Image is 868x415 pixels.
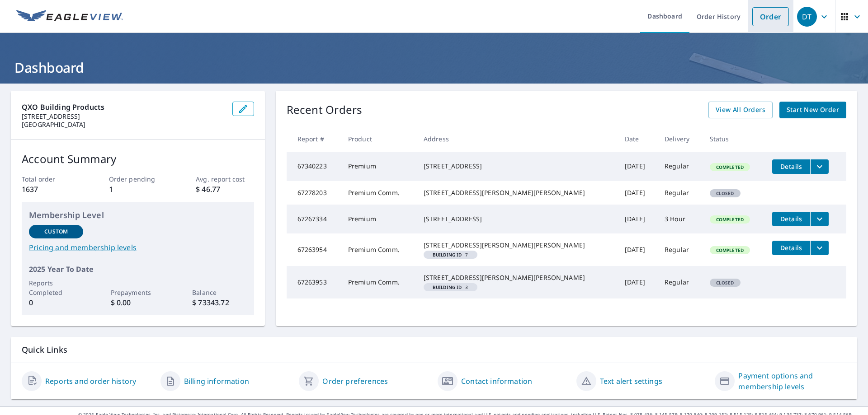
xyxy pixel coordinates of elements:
[22,151,254,167] p: Account Summary
[287,181,341,205] td: 67278203
[29,278,83,297] p: Reports Completed
[772,159,810,174] button: detailsBtn-67340223
[810,212,829,226] button: filesDropdownBtn-67267334
[618,205,657,233] td: [DATE]
[29,297,83,308] p: 0
[45,376,136,387] a: Reports and order history
[287,126,341,152] th: Report #
[341,126,416,152] th: Product
[810,241,829,255] button: filesDropdownBtn-67263954
[22,112,225,121] p: [STREET_ADDRESS]
[341,181,416,205] td: Premium Comm.
[22,102,225,112] p: QXO Building Products
[22,184,80,195] p: 1637
[618,126,657,152] th: Date
[600,376,662,387] a: Text alert settings
[111,297,165,308] p: $ 0.00
[287,152,341,181] td: 67340223
[772,241,810,255] button: detailsBtn-67263954
[341,266,416,298] td: Premium Comm.
[778,214,805,223] span: Details
[341,205,416,233] td: Premium
[427,252,474,257] span: 7
[29,264,247,275] p: 2025 Year To Date
[424,241,610,250] div: [STREET_ADDRESS][PERSON_NAME][PERSON_NAME]
[29,242,247,253] a: Pricing and membership levels
[618,181,657,205] td: [DATE]
[657,205,703,233] td: 3 Hour
[657,152,703,181] td: Regular
[424,162,610,171] div: [STREET_ADDRESS]
[424,273,610,282] div: [STREET_ADDRESS][PERSON_NAME][PERSON_NAME]
[778,243,805,252] span: Details
[22,344,846,355] p: Quick Links
[657,266,703,298] td: Regular
[109,174,167,184] p: Order pending
[184,376,249,387] a: Billing information
[772,212,810,226] button: detailsBtn-67267334
[416,126,618,152] th: Address
[779,102,846,118] a: Start New Order
[11,58,857,77] h1: Dashboard
[703,126,765,152] th: Status
[44,228,68,236] p: Custom
[287,266,341,298] td: 67263953
[797,7,817,27] div: DT
[287,102,363,118] p: Recent Orders
[109,184,167,195] p: 1
[433,252,462,257] em: Building ID
[618,152,657,181] td: [DATE]
[424,214,610,224] div: [STREET_ADDRESS]
[287,233,341,266] td: 67263954
[711,216,749,223] span: Completed
[752,7,789,26] a: Order
[738,370,846,392] a: Payment options and membership levels
[657,126,703,152] th: Delivery
[29,209,247,221] p: Membership Level
[111,288,165,297] p: Prepayments
[196,174,254,184] p: Avg. report cost
[341,233,416,266] td: Premium Comm.
[433,285,462,289] em: Building ID
[711,164,749,170] span: Completed
[787,104,839,116] span: Start New Order
[341,152,416,181] td: Premium
[192,288,246,297] p: Balance
[322,376,388,387] a: Order preferences
[711,280,740,286] span: Closed
[196,184,254,195] p: $ 46.77
[192,297,246,308] p: $ 73343.72
[427,285,474,289] span: 3
[461,376,532,387] a: Contact information
[711,247,749,253] span: Completed
[657,181,703,205] td: Regular
[618,266,657,298] td: [DATE]
[711,190,740,196] span: Closed
[22,174,80,184] p: Total order
[22,121,225,129] p: [GEOGRAPHIC_DATA]
[716,104,765,116] span: View All Orders
[16,10,123,23] img: EV Logo
[287,205,341,233] td: 67267334
[810,159,829,174] button: filesDropdownBtn-67340223
[424,188,610,197] div: [STREET_ADDRESS][PERSON_NAME][PERSON_NAME]
[708,102,773,118] a: View All Orders
[657,233,703,266] td: Regular
[778,162,805,171] span: Details
[618,233,657,266] td: [DATE]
